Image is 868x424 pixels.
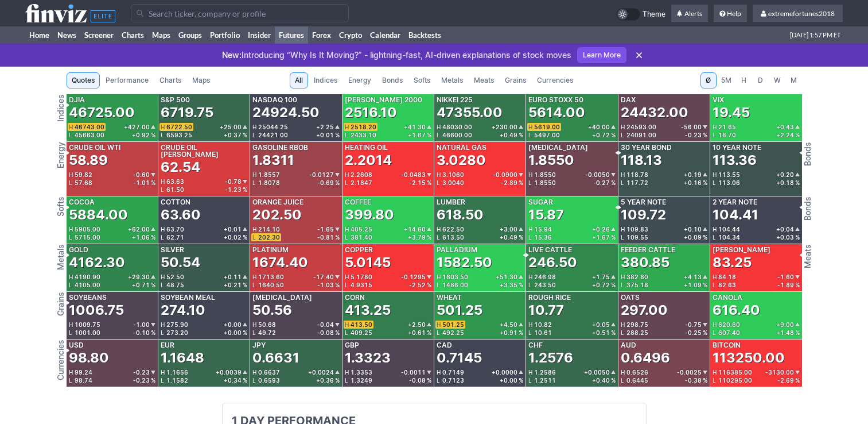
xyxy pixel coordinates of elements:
[492,124,517,130] span: +230.00
[118,26,148,44] a: Charts
[427,180,431,186] span: %
[618,196,710,244] a: 5 Year Note109.72H109.83+0.10L109.55+0.09 %
[69,124,75,130] span: H
[69,103,135,122] div: 46725.00
[437,124,442,130] span: H
[158,196,250,244] a: Cotton63.60H63.70+0.01L62.71+0.02 %
[437,172,442,178] span: H
[534,179,556,186] span: 1.8550
[528,180,534,186] span: L
[795,132,800,138] span: %
[621,180,626,186] span: L
[69,206,128,224] div: 5884.00
[401,172,426,178] span: -0.0483
[493,172,517,178] span: -0.0900
[351,179,372,186] span: 2.1847
[537,75,573,86] span: Currencies
[626,179,648,186] span: 117.72
[80,26,118,44] a: Screener
[404,26,445,44] a: Backtests
[335,132,340,138] span: %
[441,75,463,86] span: Metals
[718,132,736,138] span: 18.70
[684,226,702,232] span: +0.10
[713,206,758,224] div: 104.41
[434,142,526,196] a: Natural Gas3.0280H3.1060-0.0900L3.0040-2.89 %
[643,8,665,21] span: Theme
[795,234,800,240] span: %
[713,180,718,186] span: L
[442,234,464,241] span: 613.50
[534,226,552,233] span: 15.94
[427,132,431,138] span: %
[225,179,242,184] span: -0.78
[593,180,616,186] div: -0.27
[626,234,648,241] span: 109.55
[220,124,242,130] span: +25.00
[718,171,740,178] span: 113.55
[252,199,303,206] div: Orange Juice
[351,226,372,233] span: 405.25
[252,124,258,130] span: H
[295,75,303,86] span: All
[75,171,92,178] span: 59.82
[345,144,388,151] div: Heating Oil
[69,172,75,178] span: H
[713,144,761,151] div: 10 Year Note
[72,75,95,86] span: Quotes
[128,226,150,232] span: +62.00
[500,234,523,240] div: +0.49
[67,94,158,141] a: DJIA46725.00H46743.00+427.00L45663.00+0.92 %
[718,179,740,186] span: 113.06
[258,179,280,186] span: 1.8078
[345,132,351,138] span: L
[528,103,585,122] div: 5614.00
[534,171,556,178] span: 1.8550
[345,97,422,103] div: [PERSON_NAME] 2000
[721,75,731,86] span: 5M
[161,103,213,122] div: 6719.75
[757,75,765,86] span: D
[753,72,769,88] button: D
[528,172,534,178] span: H
[348,75,371,86] span: Energy
[703,180,707,186] span: %
[592,234,616,240] div: +1.67
[621,234,626,240] span: L
[243,132,247,138] span: %
[69,144,120,151] div: Crude Oil WTI
[713,226,718,232] span: H
[474,75,494,86] span: Meats
[500,132,523,138] div: +0.49
[67,72,100,88] a: Quotes
[713,151,757,169] div: 113.36
[408,132,431,138] div: +1.67
[166,178,184,185] span: 63.63
[713,97,724,103] div: VIX
[717,72,735,88] button: 5M
[244,26,275,44] a: Insider
[309,172,334,178] span: -0.0127
[342,94,434,141] a: [PERSON_NAME] 20002516.10H2518.20+41.30L2433.10+1.67 %
[795,180,800,186] span: %
[713,199,757,206] div: 2 Year Note
[345,172,351,178] span: H
[534,132,560,138] span: 5497.00
[252,132,258,138] span: L
[753,5,843,23] a: extremefortunes2018
[158,142,250,196] a: Crude Oil [PERSON_NAME]62.54H63.63-0.78L61.50-1.23 %
[252,97,297,103] div: Nasdaq 100
[528,124,534,130] span: H
[621,97,636,103] div: DAX
[621,206,666,224] div: 109.72
[469,72,499,88] a: Meats
[519,234,523,240] span: %
[437,103,503,122] div: 47355.00
[621,103,688,122] div: 24432.00
[258,234,280,241] span: 202.30
[736,72,752,88] button: H
[317,234,340,240] div: -0.81
[684,180,707,186] div: +0.16
[69,180,75,186] span: L
[166,226,184,233] span: 63.70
